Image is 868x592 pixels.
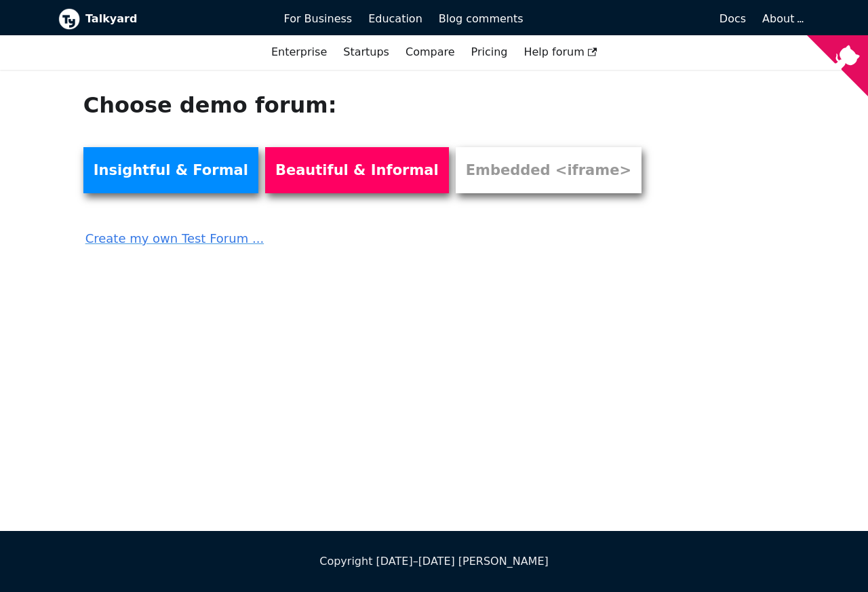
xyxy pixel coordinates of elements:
a: For Business [276,7,361,31]
span: Help forum [524,45,597,58]
a: Pricing [463,41,516,64]
a: Enterprise [263,41,335,64]
div: Copyright [DATE]–[DATE] [PERSON_NAME] [58,553,810,570]
span: Education [368,12,422,25]
a: Startups [335,41,397,64]
h1: Choose demo forum: [83,92,640,119]
span: Blog comments [439,12,524,25]
span: Docs [719,12,746,25]
img: Talkyard logo [58,8,80,30]
a: Compare [406,45,455,58]
a: Education [360,7,431,31]
a: Docs [532,7,755,31]
a: Talkyard logoTalkyard [58,8,265,30]
b: Talkyard [85,10,265,28]
a: Create my own Test Forum ... [83,219,640,249]
a: Beautiful & Informal [265,147,449,193]
a: Embedded <iframe> [456,147,642,193]
a: Blog comments [431,7,532,31]
a: About [762,12,802,25]
span: For Business [284,12,353,25]
a: Insightful & Formal [83,147,258,193]
a: Help forum [515,41,605,64]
